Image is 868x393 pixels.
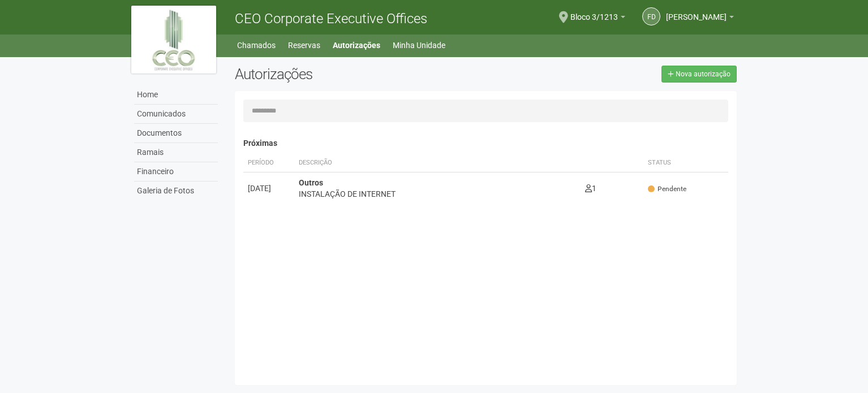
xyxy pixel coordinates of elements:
span: Bloco 3/1213 [570,2,618,21]
a: Galeria de Fotos [134,182,218,200]
a: Minha Unidade [393,37,445,53]
a: Home [134,85,218,105]
span: Nova autorização [676,70,731,78]
th: Status [643,154,728,172]
a: Comunicados [134,105,218,124]
a: FD [642,7,660,25]
img: logo.jpg [131,6,216,74]
a: Autorizações [333,37,380,53]
strong: Outros [299,178,323,187]
a: Nova autorização [661,66,737,83]
span: FREDERICO DE SERPA PINTO LOPES GUIMARÃES [666,2,727,21]
a: Chamados [237,37,276,53]
div: INSTALAÇÃO DE INTERNET [299,188,576,200]
a: [PERSON_NAME] [666,14,734,23]
h2: Autorizações [235,66,477,83]
a: Financeiro [134,162,218,182]
span: Pendente [648,184,686,194]
span: 1 [585,184,596,193]
a: Reservas [288,37,320,53]
a: Ramais [134,143,218,162]
th: Período [243,154,294,172]
a: Documentos [134,124,218,143]
th: Descrição [294,154,581,172]
div: [DATE] [248,183,290,194]
span: CEO Corporate Executive Offices [235,11,427,27]
h4: Próximas [243,139,728,148]
a: Bloco 3/1213 [570,14,625,23]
